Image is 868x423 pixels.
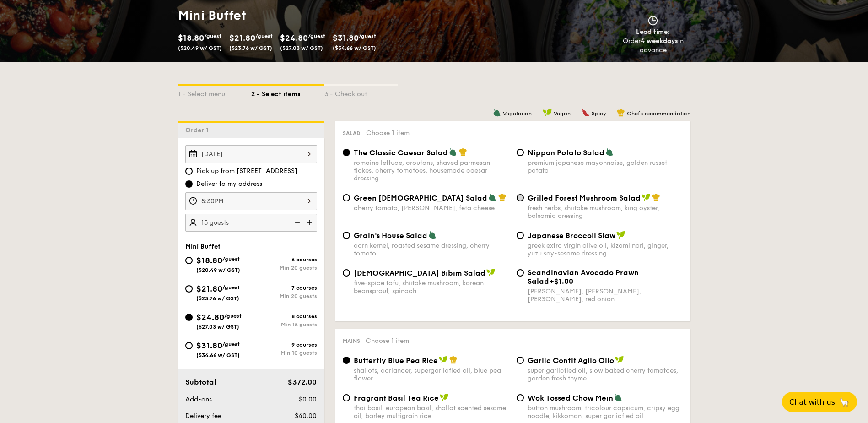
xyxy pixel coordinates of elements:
span: $21.80 [229,33,255,43]
img: icon-vegetarian.fe4039eb.svg [428,231,437,239]
input: Garlic Confit Aglio Oliosuper garlicfied oil, slow baked cherry tomatoes, garden fresh thyme [517,357,524,364]
img: icon-chef-hat.a58ddaea.svg [449,356,458,364]
img: icon-vegetarian.fe4039eb.svg [488,193,496,201]
span: ($34.66 w/ GST) [196,352,240,358]
span: 🦙 [839,397,850,407]
img: icon-vegan.f8ff3823.svg [439,356,448,364]
div: 1 - Select menu [178,86,251,99]
img: icon-chef-hat.a58ddaea.svg [652,193,660,201]
span: /guest [222,284,240,291]
div: cherry tomato, [PERSON_NAME], feta cheese [354,204,509,212]
input: $18.80/guest($20.49 w/ GST)6 coursesMin 20 guests [185,257,193,264]
span: Deliver to my address [196,179,262,189]
span: ($34.66 w/ GST) [333,45,376,51]
span: $18.80 [178,33,204,43]
input: Japanese Broccoli Slawgreek extra virgin olive oil, kizami nori, ginger, yuzu soy-sesame dressing [517,232,524,239]
span: Subtotal [185,378,216,386]
span: Choose 1 item [366,129,410,137]
span: Grain's House Salad [354,231,427,240]
input: Pick up from [STREET_ADDRESS] [185,168,193,175]
input: Grain's House Saladcorn kernel, roasted sesame dressing, cherry tomato [343,232,350,239]
span: Chat with us [789,398,835,407]
button: Chat with us🦙 [782,392,857,412]
span: /guest [308,33,325,39]
img: icon-vegan.f8ff3823.svg [642,193,651,201]
div: Min 10 guests [251,350,317,356]
input: Number of guests [185,214,317,232]
img: icon-vegan.f8ff3823.svg [616,231,625,239]
input: Scandinavian Avocado Prawn Salad+$1.00[PERSON_NAME], [PERSON_NAME], [PERSON_NAME], red onion [517,269,524,277]
img: icon-vegetarian.fe4039eb.svg [614,393,622,401]
h1: Mini Buffet [178,7,431,24]
span: $372.00 [288,378,317,386]
div: romaine lettuce, croutons, shaved parmesan flakes, cherry tomatoes, housemade caesar dressing [354,159,509,182]
img: icon-spicy.37a8142b.svg [582,108,590,117]
img: icon-clock.2db775ea.svg [646,16,660,26]
span: +$1.00 [549,277,573,286]
span: Vegetarian [503,110,532,117]
strong: 4 weekdays [641,37,678,45]
input: $24.80/guest($27.03 w/ GST)8 coursesMin 15 guests [185,314,193,321]
input: Wok Tossed Chow Meinbutton mushroom, tricolour capsicum, cripsy egg noodle, kikkoman, super garli... [517,394,524,401]
span: /guest [359,33,376,39]
img: icon-vegetarian.fe4039eb.svg [605,148,614,156]
div: Min 20 guests [251,293,317,299]
span: $18.80 [196,255,222,266]
div: shallots, coriander, supergarlicfied oil, blue pea flower [354,367,509,382]
div: five-spice tofu, shiitake mushroom, korean beansprout, spinach [354,279,509,295]
span: Wok Tossed Chow Mein [528,394,613,402]
span: ($20.49 w/ GST) [196,267,240,273]
div: 3 - Check out [324,86,398,99]
input: Grilled Forest Mushroom Saladfresh herbs, shiitake mushroom, king oyster, balsamic dressing [517,194,524,201]
span: Lead time: [636,28,670,36]
div: Order in advance [612,37,694,55]
img: icon-chef-hat.a58ddaea.svg [459,148,467,156]
span: $24.80 [280,33,308,43]
span: $31.80 [333,33,359,43]
span: /guest [222,256,240,262]
div: button mushroom, tricolour capsicum, cripsy egg noodle, kikkoman, super garlicfied oil [528,404,683,420]
span: ($20.49 w/ GST) [178,45,222,51]
input: Nippon Potato Saladpremium japanese mayonnaise, golden russet potato [517,149,524,156]
span: Salad [343,130,361,136]
input: Butterfly Blue Pea Riceshallots, coriander, supergarlicfied oil, blue pea flower [343,357,350,364]
span: ($23.76 w/ GST) [229,45,272,51]
div: fresh herbs, shiitake mushroom, king oyster, balsamic dressing [528,204,683,220]
span: Order 1 [185,126,212,134]
img: icon-vegan.f8ff3823.svg [440,393,449,401]
span: [DEMOGRAPHIC_DATA] Bibim Salad [354,269,485,277]
span: Mini Buffet [185,243,221,250]
span: Delivery fee [185,412,221,420]
div: Min 15 guests [251,321,317,328]
div: corn kernel, roasted sesame dressing, cherry tomato [354,242,509,257]
div: 2 - Select items [251,86,324,99]
input: Green [DEMOGRAPHIC_DATA] Saladcherry tomato, [PERSON_NAME], feta cheese [343,194,350,201]
span: $40.00 [295,412,317,420]
span: Pick up from [STREET_ADDRESS] [196,167,297,176]
img: icon-add.58712e84.svg [303,214,317,231]
span: Green [DEMOGRAPHIC_DATA] Salad [354,194,487,202]
img: icon-vegan.f8ff3823.svg [543,108,552,117]
img: icon-reduce.1d2dbef1.svg [290,214,303,231]
span: Add-ons [185,396,212,403]
div: super garlicfied oil, slow baked cherry tomatoes, garden fresh thyme [528,367,683,382]
img: icon-vegan.f8ff3823.svg [486,268,496,277]
div: greek extra virgin olive oil, kizami nori, ginger, yuzu soy-sesame dressing [528,242,683,257]
input: The Classic Caesar Saladromaine lettuce, croutons, shaved parmesan flakes, cherry tomatoes, house... [343,149,350,156]
span: ($23.76 w/ GST) [196,295,239,302]
div: thai basil, european basil, shallot scented sesame oil, barley multigrain rice [354,404,509,420]
span: Mains [343,338,360,344]
span: Butterfly Blue Pea Rice [354,356,438,365]
span: Grilled Forest Mushroom Salad [528,194,641,202]
span: /guest [222,341,240,347]
span: $24.80 [196,312,224,322]
span: ($27.03 w/ GST) [280,45,323,51]
img: icon-vegetarian.fe4039eb.svg [449,148,457,156]
img: icon-vegan.f8ff3823.svg [615,356,624,364]
img: icon-chef-hat.a58ddaea.svg [617,108,625,117]
span: Vegan [554,110,571,117]
img: icon-vegetarian.fe4039eb.svg [493,108,501,117]
span: $31.80 [196,341,222,351]
span: /guest [204,33,221,39]
img: icon-chef-hat.a58ddaea.svg [498,193,507,201]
